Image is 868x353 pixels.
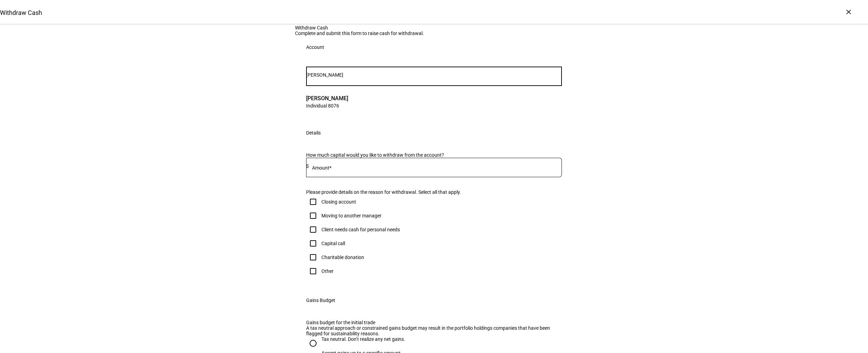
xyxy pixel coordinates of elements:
div: Capital call [321,241,345,246]
div: Client needs cash for personal needs [321,227,400,232]
div: Moving to another manager [321,213,382,218]
span: [PERSON_NAME] [306,94,348,102]
div: Details [306,130,321,136]
div: Other [321,268,334,274]
div: Complete and submit this form to raise cash for withdrawal. [295,31,573,36]
div: × [843,6,854,17]
span: Individual 8076 [306,102,348,109]
div: Withdraw Cash [295,25,573,31]
div: Gains budget for the initial trade [306,320,562,325]
div: Charitable donation [321,255,364,260]
div: Gains Budget [306,298,335,303]
div: Tax neutral. Don’t realize any net gains. [321,336,405,342]
div: Account [306,44,324,50]
div: A tax neutral approach or constrained gains budget may result in the portfolio holdings companies... [306,325,562,336]
div: How much capital would you like to withdraw from the account? [306,152,562,158]
input: Number [306,72,562,78]
div: Closing account [321,199,356,205]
